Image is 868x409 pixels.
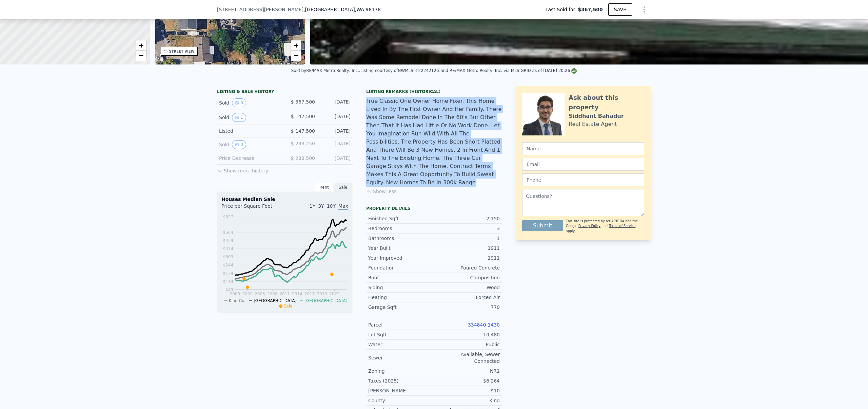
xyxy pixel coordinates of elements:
[522,142,644,155] input: Name
[279,292,290,296] tspan: 2011
[217,89,353,96] div: LISTING & SALE HISTORY
[637,3,651,16] button: Show Options
[255,292,265,296] tspan: 2005
[291,51,301,61] a: Zoom out
[139,51,143,60] span: −
[368,354,434,361] div: Sewer
[566,219,644,234] div: This site is protected by reCAPTCHA and the Google and apply.
[368,331,434,338] div: Lot Sqft
[291,128,315,134] span: $ 147,500
[366,188,396,195] button: Show less
[434,387,500,394] div: $10
[219,98,279,107] div: Sold
[368,387,434,394] div: [PERSON_NAME]
[360,68,577,73] div: Listing courtesy of NWMLS (#22242126) and RE/MAX Metro Realty, Inc. via MLS GRID as of [DATE] 20:26
[468,322,500,328] a: 334840-1430
[434,274,500,281] div: Composition
[355,7,381,12] span: , WA 98178
[522,173,644,186] input: Phone
[434,397,500,404] div: King
[303,6,381,13] span: , [GEOGRAPHIC_DATA]
[368,284,434,291] div: Siding
[434,215,500,222] div: 2,150
[434,284,500,291] div: Wood
[219,155,279,162] div: Price Decrease
[304,298,347,303] span: [GEOGRAPHIC_DATA]
[136,40,146,51] a: Zoom in
[294,41,298,50] span: +
[291,99,315,105] span: $ 367,500
[368,294,434,301] div: Heating
[219,140,279,149] div: Sold
[139,41,143,50] span: +
[434,368,500,374] div: NR1
[368,215,434,222] div: Finished Sqft
[267,292,278,296] tspan: 2008
[223,271,233,276] tspan: $179
[569,120,617,128] div: Real Estate Agent
[223,279,233,284] tspan: $114
[368,274,434,281] div: Roof
[230,292,240,296] tspan: 2000
[320,155,351,162] div: [DATE]
[366,206,502,211] div: Property details
[291,155,315,161] span: $ 288,500
[223,215,233,219] tspan: $627
[294,51,298,60] span: −
[608,3,632,16] button: SAVE
[368,304,434,311] div: Garage Sqft
[242,292,253,296] tspan: 2002
[320,113,351,122] div: [DATE]
[229,298,246,303] span: King Co.
[320,128,351,134] div: [DATE]
[223,263,233,267] tspan: $244
[329,292,340,296] tspan: 2022
[578,6,603,13] span: $367,500
[569,93,644,112] div: Ask about this property
[368,264,434,271] div: Foundation
[434,225,500,232] div: 3
[338,203,348,210] span: Max
[571,68,577,74] img: NWMLS Logo
[609,224,635,228] a: Terms of Service
[434,304,500,311] div: 770
[434,235,500,242] div: 1
[221,203,285,213] div: Price per Square Foot
[434,264,500,271] div: Poured Concrete
[368,368,434,374] div: Zoning
[368,397,434,404] div: County
[292,292,302,296] tspan: 2014
[291,141,315,146] span: $ 293,250
[317,292,327,296] tspan: 2019
[304,292,315,296] tspan: 2017
[434,351,500,365] div: Available, Sewer Connected
[219,128,279,134] div: Listed
[225,287,233,292] tspan: $49
[434,377,500,384] div: $6,264
[219,113,279,122] div: Sold
[368,255,434,261] div: Year Improved
[223,246,233,251] tspan: $374
[320,98,351,107] div: [DATE]
[232,140,246,149] button: View historical data
[291,40,301,51] a: Zoom in
[368,245,434,252] div: Year Built
[284,304,293,309] span: Sale
[546,6,578,13] span: Last Sold for
[223,238,233,243] tspan: $439
[217,6,303,13] span: [STREET_ADDRESS][PERSON_NAME]
[434,245,500,252] div: 1911
[320,140,351,149] div: [DATE]
[434,255,500,261] div: 1911
[136,51,146,61] a: Zoom out
[169,49,195,54] div: STREET VIEW
[318,203,324,209] span: 3Y
[327,203,336,209] span: 10Y
[221,196,348,203] div: Houses Median Sale
[291,114,315,119] span: $ 147,500
[366,97,502,187] div: True Classic One Owner Home Fixer. This Home Lived In By The First Owner And Her Family. There Wa...
[217,165,268,174] button: Show more history
[310,203,315,209] span: 1Y
[368,235,434,242] div: Bathrooms
[368,341,434,348] div: Water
